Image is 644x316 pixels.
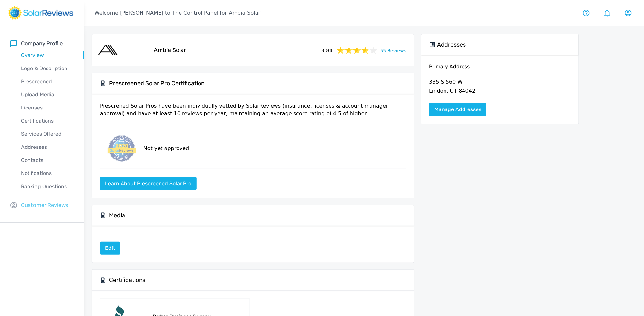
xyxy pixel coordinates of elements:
[100,177,197,190] button: Learn about Prescreened Solar Pro
[10,180,84,193] a: Ranking Questions
[380,46,407,54] a: 55 Reviews
[10,183,84,190] p: Ranking Questions
[10,143,84,151] p: Addresses
[105,134,137,164] img: prescreened-badge.png
[21,39,63,48] p: Company Profile
[154,47,186,54] h5: Ambia Solar
[10,130,84,138] p: Services Offered
[10,101,84,114] a: Licenses
[143,145,189,152] p: Not yet approved
[10,88,84,101] a: Upload Media
[109,276,145,284] h5: Certifications
[100,102,406,123] p: Prescrened Solar Pros have been individually vetted by SolarReviews (insurance, licenses & accoun...
[437,41,466,49] h5: Addresses
[10,167,84,180] a: Notifications
[10,141,84,154] a: Addresses
[10,75,84,88] a: Prescreened
[10,154,84,167] a: Contacts
[321,46,333,55] span: 3.84
[10,156,84,164] p: Contacts
[109,212,125,219] h5: Media
[429,78,571,87] p: 335 S 560 W
[21,201,68,209] p: Customer Reviews
[10,62,84,75] a: Logo & Description
[109,80,205,87] h5: Prescreened Solar Pro Certification
[10,65,84,72] p: Logo & Description
[10,51,84,59] p: Overview
[10,128,84,141] a: Services Offered
[429,103,486,116] a: Manage Addresses
[10,91,84,99] p: Upload Media
[429,63,571,75] h6: Primary Address
[10,169,84,177] p: Notifications
[100,180,197,187] a: Learn about Prescreened Solar Pro
[94,9,260,17] p: Welcome [PERSON_NAME] to The Control Panel for Ambia Solar
[10,117,84,125] p: Certifications
[10,78,84,86] p: Prescreened
[100,245,120,251] a: Edit
[10,104,84,112] p: Licenses
[10,114,84,128] a: Certifications
[429,87,571,96] p: Lindon, UT 84042
[100,242,120,255] a: Edit
[10,49,84,62] a: Overview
